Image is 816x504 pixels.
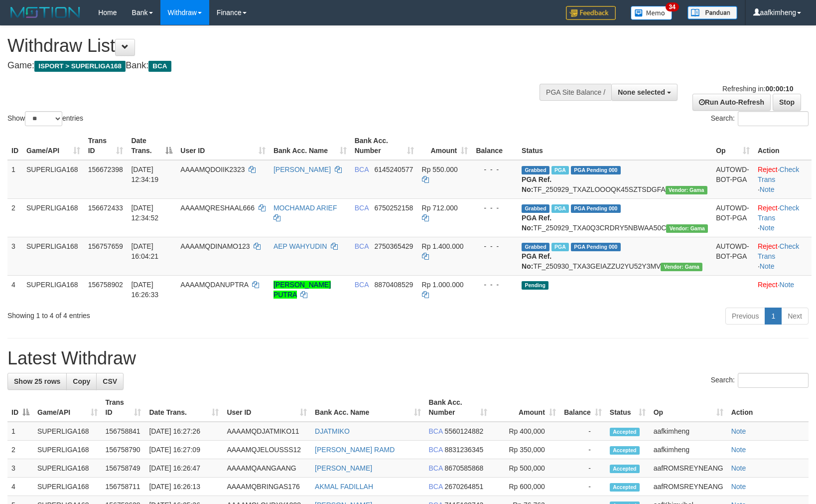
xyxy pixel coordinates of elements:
a: Show 25 rows [7,373,67,390]
span: 156672433 [88,204,123,212]
span: AAAAMQDANUPTRA [180,281,248,289]
th: Bank Acc. Number: activate to sort column ascending [351,132,418,160]
span: ISPORT > SUPERLIGA168 [34,61,126,72]
th: Amount: activate to sort column ascending [491,393,559,422]
th: Status [518,132,712,160]
td: 2 [7,441,33,459]
img: panduan.png [687,6,737,19]
td: - [560,478,606,496]
a: Copy [66,373,97,390]
td: AAAAMQJELOUSSS12 [223,441,311,459]
th: Op: activate to sort column ascending [650,393,727,422]
td: AAAAMQBRINGAS176 [223,478,311,496]
h4: Game: Bank: [7,61,534,71]
td: [DATE] 16:27:09 [145,441,223,459]
span: 156757659 [88,242,123,250]
span: Marked by aafsoycanthlai [551,166,569,174]
span: BCA [355,242,369,250]
img: MOTION_logo.png [7,5,83,20]
td: aafROMSREYNEANG [650,478,727,496]
td: 3 [7,237,22,275]
span: Accepted [610,483,640,492]
td: [DATE] 16:26:13 [145,478,223,496]
td: SUPERLIGA168 [33,478,102,496]
a: Note [731,427,746,435]
span: Copy 2750365429 to clipboard [374,242,413,250]
span: Rp 550.000 [422,166,458,173]
span: Copy [73,377,90,385]
div: - - - [476,280,514,290]
td: 156758841 [102,422,145,441]
td: Rp 400,000 [491,422,559,441]
a: [PERSON_NAME] RAMD [315,446,395,454]
span: Accepted [610,465,640,473]
td: SUPERLIGA168 [22,275,84,304]
div: PGA Site Balance / [540,84,611,101]
a: Previous [725,308,765,325]
td: 156758790 [102,441,145,459]
h1: Withdraw List [7,36,534,56]
td: - [560,422,606,441]
th: Status: activate to sort column ascending [606,393,650,422]
a: [PERSON_NAME] [273,166,331,173]
th: Amount: activate to sort column ascending [418,132,472,160]
th: Bank Acc. Name: activate to sort column ascending [311,393,424,422]
label: Search: [711,373,809,388]
td: 1 [7,160,22,199]
a: Note [760,224,775,232]
span: Copy 8831236345 to clipboard [444,446,483,454]
td: AUTOWD-BOT-PGA [712,237,754,275]
td: Rp 500,000 [491,459,559,478]
span: Accepted [610,446,640,455]
th: ID [7,132,22,160]
select: Showentries [25,111,62,126]
span: Grabbed [522,243,549,251]
span: BCA [429,427,443,435]
span: Show 25 rows [14,377,60,385]
td: TF_250929_TXAZLOOOQK45SZTSDGFA [518,160,712,199]
img: Feedback.jpg [566,6,616,20]
th: User ID: activate to sort column ascending [176,132,270,160]
span: Accepted [610,428,640,436]
input: Search: [738,373,809,388]
a: Reject [758,166,778,173]
a: Note [780,281,795,289]
td: · · [754,160,812,199]
label: Show entries [7,111,83,126]
th: Bank Acc. Name: activate to sort column ascending [270,132,351,160]
input: Search: [738,111,809,126]
button: None selected [611,84,678,101]
div: - - - [476,241,514,251]
b: PGA Ref. No: [522,214,551,232]
span: BCA [429,464,443,472]
span: Copy 8870408529 to clipboard [374,281,413,289]
span: CSV [103,377,117,385]
span: PGA Pending [571,204,621,213]
span: Copy 6145240577 to clipboard [374,166,413,173]
span: Vendor URL: https://trx31.1velocity.biz [666,186,707,194]
th: Bank Acc. Number: activate to sort column ascending [425,393,492,422]
img: Button%20Memo.svg [631,6,673,20]
td: Rp 600,000 [491,478,559,496]
a: CSV [96,373,124,390]
span: AAAAMQRESHAAL666 [180,204,255,212]
td: - [560,441,606,459]
span: BCA [429,446,443,454]
div: Showing 1 to 4 of 4 entries [7,307,333,321]
td: aafkimheng [650,422,727,441]
span: PGA Pending [571,243,621,251]
a: Check Trans [758,204,799,222]
span: Copy 8670585868 to clipboard [444,464,483,472]
a: [PERSON_NAME] PUTRA [273,281,331,299]
td: 4 [7,478,33,496]
a: DJATMIKO [315,427,350,435]
th: Balance [472,132,518,160]
span: AAAAMQDOIIK2323 [180,166,245,173]
span: AAAAMQDINAMO123 [180,242,250,250]
td: AUTOWD-BOT-PGA [712,160,754,199]
a: Note [731,464,746,472]
span: Rp 1.400.000 [422,242,464,250]
h1: Latest Withdraw [7,348,809,368]
td: [DATE] 16:26:47 [145,459,223,478]
td: aafkimheng [650,441,727,459]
